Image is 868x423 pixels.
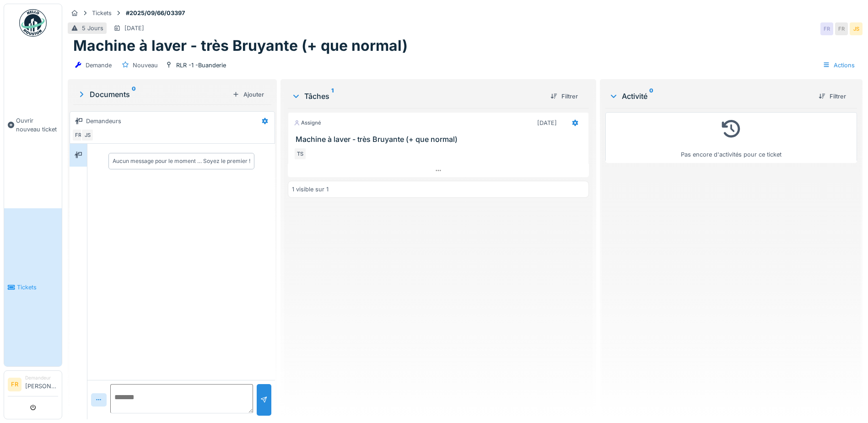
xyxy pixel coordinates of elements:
[113,157,250,165] div: Aucun message pour le moment … Soyez le premier !
[81,129,94,141] div: JS
[132,89,136,100] sup: 0
[294,147,307,160] div: TS
[292,185,329,194] div: 1 visible sur 1
[835,22,848,35] div: FR
[17,283,58,292] span: Tickets
[294,119,321,127] div: Assigné
[819,59,859,72] div: Actions
[537,119,557,127] div: [DATE]
[820,22,833,35] div: FR
[19,9,47,37] img: Badge_color-CXgf-gQk.svg
[122,9,189,17] strong: #2025/09/66/03397
[176,61,226,70] div: RLR -1 -Buanderie
[4,208,62,366] a: Tickets
[609,91,811,102] div: Activité
[77,89,229,100] div: Documents
[229,88,268,101] div: Ajouter
[25,374,58,381] div: Demandeur
[547,90,582,103] div: Filtrer
[124,24,144,33] div: [DATE]
[291,91,543,102] div: Tâches
[86,61,112,70] div: Demande
[16,116,58,134] span: Ouvrir nouveau ticket
[8,378,22,391] li: FR
[649,91,653,102] sup: 0
[133,61,158,70] div: Nouveau
[296,135,585,144] h3: Machine à laver - très Bruyante (+ que normal)
[92,9,112,17] div: Tickets
[611,116,851,159] div: Pas encore d'activités pour ce ticket
[815,90,850,103] div: Filtrer
[331,91,334,102] sup: 1
[850,22,863,35] div: JS
[25,374,58,394] li: [PERSON_NAME]
[4,42,62,208] a: Ouvrir nouveau ticket
[72,129,85,141] div: FR
[86,117,121,125] div: Demandeurs
[8,374,58,396] a: FR Demandeur[PERSON_NAME]
[82,24,103,33] div: 5 Jours
[73,37,408,54] h1: Machine à laver - très Bruyante (+ que normal)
